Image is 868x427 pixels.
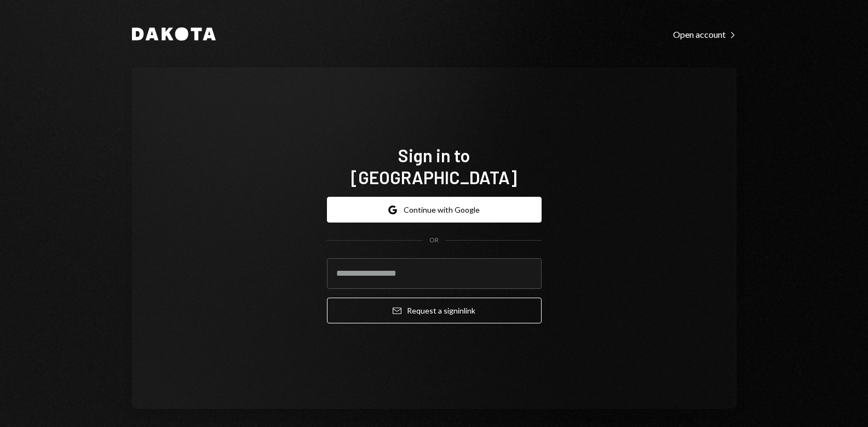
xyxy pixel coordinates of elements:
a: Open account [673,28,737,40]
h1: Sign in to [GEOGRAPHIC_DATA] [327,144,542,188]
button: Continue with Google [327,197,542,223]
button: Request a signinlink [327,298,542,323]
div: OR [429,236,439,245]
div: Open account [673,29,737,40]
